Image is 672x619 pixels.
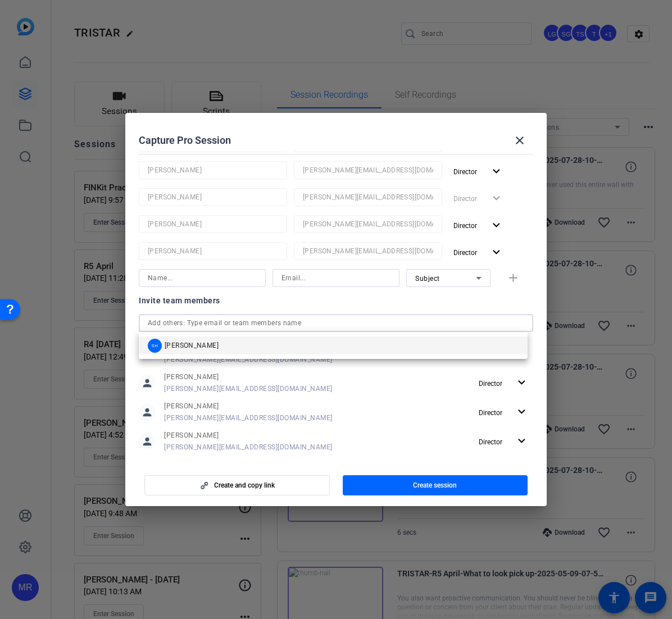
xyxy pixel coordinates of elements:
[164,372,333,381] span: [PERSON_NAME]
[303,163,433,177] input: Email...
[164,355,333,364] span: [PERSON_NAME][EMAIL_ADDRESS][DOMAIN_NAME]
[164,402,333,411] span: [PERSON_NAME]
[148,339,162,353] div: SH
[513,134,526,147] mat-icon: close
[139,294,533,307] div: Invite team members
[474,344,533,364] button: Director
[148,316,524,330] input: Add others: Type email or team members name
[303,244,433,258] input: Email...
[489,165,503,179] mat-icon: expand_more
[453,222,477,230] span: Director
[214,481,275,490] span: Create and copy link
[474,373,533,393] button: Director
[303,190,433,204] input: Email...
[165,341,219,350] span: [PERSON_NAME]
[148,271,257,285] input: Name...
[449,134,508,154] button: Director
[515,405,529,419] mat-icon: expand_more
[139,375,156,392] mat-icon: person
[449,215,508,235] button: Director
[139,404,156,421] mat-icon: person
[479,409,502,417] span: Director
[148,217,278,231] input: Name...
[164,460,333,469] span: [PERSON_NAME]
[413,481,457,490] span: Create session
[489,245,503,260] mat-icon: expand_more
[449,242,508,262] button: Director
[489,219,503,233] mat-icon: expand_more
[415,275,440,283] span: Subject
[479,438,502,446] span: Director
[303,217,433,231] input: Email...
[164,431,333,440] span: [PERSON_NAME]
[144,475,330,495] button: Create and copy link
[515,434,529,448] mat-icon: expand_more
[164,443,333,452] span: [PERSON_NAME][EMAIL_ADDRESS][DOMAIN_NAME]
[139,433,156,450] mat-icon: person
[515,376,529,390] mat-icon: expand_more
[479,380,502,388] span: Director
[474,402,533,422] button: Director
[343,475,528,495] button: Create session
[148,190,278,204] input: Name...
[164,413,333,422] span: [PERSON_NAME][EMAIL_ADDRESS][DOMAIN_NAME]
[449,161,508,181] button: Director
[164,384,333,393] span: [PERSON_NAME][EMAIL_ADDRESS][DOMAIN_NAME]
[453,249,477,257] span: Director
[281,271,391,285] input: Email...
[148,244,278,258] input: Name...
[148,163,278,177] input: Name...
[474,431,533,452] button: Director
[453,168,477,176] span: Director
[474,461,533,481] button: Director
[139,127,533,154] div: Capture Pro Session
